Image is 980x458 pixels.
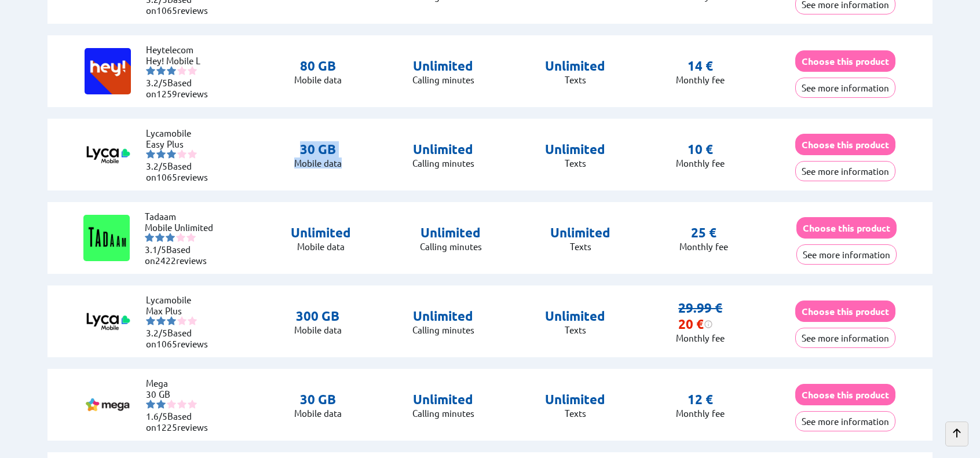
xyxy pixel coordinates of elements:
[795,56,895,67] a: Choose this product
[545,308,605,324] p: Unlimited
[85,382,131,428] img: Logo of Mega
[795,78,895,98] button: See more information
[412,308,474,324] p: Unlimited
[176,233,185,242] img: starnr4
[167,66,176,75] img: starnr3
[545,391,605,408] p: Unlimited
[294,74,342,85] p: Mobile data
[156,5,177,16] span: 1065
[795,50,895,72] button: Choose this product
[145,222,214,233] li: Mobile Unlimited
[187,233,196,242] img: starnr5
[412,408,474,419] p: Calling minutes
[145,244,214,266] li: Based on reviews
[291,225,351,241] p: Unlimited
[796,217,897,239] button: Choose this product
[550,241,610,252] p: Texts
[795,389,895,400] a: Choose this product
[188,66,197,75] img: starnr5
[145,244,166,255] span: 3.1/5
[795,161,895,181] button: See more information
[167,316,176,325] img: starnr3
[676,408,725,419] p: Monthly fee
[795,411,895,431] button: See more information
[412,58,474,74] p: Unlimited
[146,294,215,305] li: Lycamobile
[85,48,131,94] img: Logo of Heytelecom
[688,141,713,157] p: 10 €
[146,77,215,99] li: Based on reviews
[155,255,176,266] span: 2422
[420,241,482,252] p: Calling minutes
[167,149,176,159] img: starnr3
[156,400,166,409] img: starnr2
[146,327,167,338] span: 3.2/5
[146,378,215,389] li: Mega
[294,391,342,408] p: 30 GB
[146,305,215,316] li: Max Plus
[146,160,167,171] span: 3.2/5
[188,149,197,159] img: starnr5
[795,82,895,93] a: See more information
[177,149,187,159] img: starnr4
[155,233,164,242] img: starnr2
[294,141,342,157] p: 30 GB
[146,127,215,138] li: Lycamobile
[420,225,482,241] p: Unlimited
[156,149,166,159] img: starnr2
[156,88,177,99] span: 1259
[796,249,897,260] a: See more information
[146,66,155,75] img: starnr1
[795,134,895,155] button: Choose this product
[146,411,215,433] li: Based on reviews
[795,301,895,322] button: Choose this product
[294,58,342,74] p: 80 GB
[545,324,605,335] p: Texts
[146,389,215,400] li: 30 GB
[145,233,154,242] img: starnr1
[85,131,131,178] img: Logo of Lycamobile
[294,157,342,168] p: Mobile data
[676,157,725,168] p: Monthly fee
[704,320,713,329] img: information
[412,324,474,335] p: Calling minutes
[85,298,131,345] img: Logo of Lycamobile
[294,408,342,419] p: Mobile data
[412,157,474,168] p: Calling minutes
[676,332,725,343] p: Monthly fee
[550,225,610,241] p: Unlimited
[146,77,167,88] span: 3.2/5
[145,211,214,222] li: Tadaam
[146,411,167,422] span: 1.6/5
[156,316,166,325] img: starnr2
[146,138,215,149] li: Easy Plus
[146,316,155,325] img: starnr1
[156,422,177,433] span: 1225
[679,241,728,252] p: Monthly fee
[676,74,725,85] p: Monthly fee
[177,316,187,325] img: starnr4
[146,400,155,409] img: starnr1
[146,44,215,55] li: Heytelecom
[678,300,722,316] s: 29.99 €
[795,139,895,150] a: Choose this product
[545,157,605,168] p: Texts
[691,225,716,241] p: 25 €
[545,141,605,157] p: Unlimited
[294,308,342,324] p: 300 GB
[188,400,197,409] img: starnr5
[167,400,176,409] img: starnr3
[156,338,177,349] span: 1065
[412,141,474,157] p: Unlimited
[795,166,895,177] a: See more information
[545,74,605,85] p: Texts
[795,332,895,343] a: See more information
[412,74,474,85] p: Calling minutes
[146,149,155,159] img: starnr1
[83,215,130,261] img: Logo of Tadaam
[146,55,215,66] li: Hey! Mobile L
[294,324,342,335] p: Mobile data
[795,384,895,405] button: Choose this product
[166,233,175,242] img: starnr3
[412,391,474,408] p: Unlimited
